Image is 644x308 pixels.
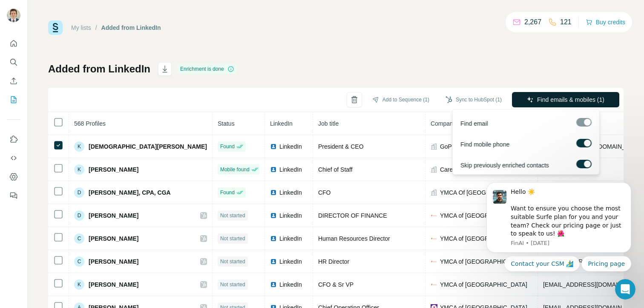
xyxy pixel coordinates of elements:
span: [PERSON_NAME] [89,234,138,243]
span: Human Resources Director [318,235,390,242]
img: company-logo [431,235,437,242]
span: Find emails & mobiles (1) [537,95,604,104]
span: [PERSON_NAME] [89,165,138,174]
span: YMCA of [GEOGRAPHIC_DATA] [440,234,527,243]
iframe: Intercom notifications message [474,175,644,276]
img: LinkedIn logo [270,212,277,219]
span: Skip previously enriched contacts [460,161,549,170]
div: K [74,164,84,175]
span: LinkedIn [279,142,302,151]
div: C [74,256,84,267]
img: LinkedIn logo [270,258,277,265]
span: [PERSON_NAME] [89,280,138,289]
span: LinkedIn [279,234,302,243]
span: Job title [318,120,339,127]
span: [PERSON_NAME] [89,211,138,220]
button: Dashboard [7,169,20,184]
div: D [74,210,84,221]
span: YMCA of [GEOGRAPHIC_DATA] [440,257,527,266]
img: LinkedIn logo [270,166,277,173]
span: Care [GEOGRAPHIC_DATA] [440,165,517,174]
span: Found [220,143,235,150]
iframe: Intercom live chat [615,279,635,299]
span: President & CEO [318,143,364,150]
h1: Added from LinkedIn [48,62,150,76]
span: LinkedIn [279,257,302,266]
span: LinkedIn [279,280,302,289]
span: Chief of Staff [318,166,353,173]
a: My lists [71,24,91,31]
img: company-logo [431,258,437,265]
img: Avatar [7,9,20,22]
div: K [74,279,84,290]
span: Not started [220,258,245,265]
img: LinkedIn logo [270,281,277,288]
span: YMCA Of [GEOGRAPHIC_DATA] [440,188,529,197]
button: Find emails & mobiles (1) [512,92,619,107]
img: company-logo [431,281,437,288]
span: Not started [220,212,245,219]
span: 568 Profiles [74,120,106,127]
p: 121 [560,17,572,27]
img: Surfe Logo [48,20,63,35]
span: YMCA of [GEOGRAPHIC_DATA] [440,211,527,220]
button: Enrich CSV [7,73,20,89]
span: LinkedIn [270,120,293,127]
button: Sync to HubSpot (1) [440,93,508,106]
span: HR Director [318,258,349,265]
span: Found [220,189,235,196]
span: LinkedIn [279,165,302,174]
span: [DEMOGRAPHIC_DATA][PERSON_NAME] [89,142,207,151]
img: company-logo [431,212,437,219]
button: Quick start [7,36,20,51]
p: 2,267 [524,17,541,27]
span: Mobile found [220,166,250,173]
div: D [74,187,84,198]
span: [EMAIL_ADDRESS][DOMAIN_NAME] [543,281,644,288]
span: YMCA of [GEOGRAPHIC_DATA] [440,280,527,289]
button: Use Surfe API [7,150,20,166]
div: Added from LinkedIn [101,23,161,32]
div: Enrichment is done [178,64,237,74]
button: Search [7,55,20,70]
button: Add to Sequence (1) [366,93,435,106]
button: Use Surfe on LinkedIn [7,132,20,147]
span: LinkedIn [279,211,302,220]
span: LinkedIn [279,188,302,197]
span: Company [431,120,456,127]
span: GoProvidence [440,142,478,151]
span: Status [218,120,235,127]
span: DIRECTOR OF FINANCE [318,212,387,219]
span: [PERSON_NAME], CPA, CGA [89,188,171,197]
img: LinkedIn logo [270,189,277,196]
span: CFO & Sr VP [318,281,354,288]
div: C [74,233,84,244]
li: / [95,23,97,32]
span: Find email [460,119,488,128]
span: Find mobile phone [460,140,509,149]
span: Not started [220,235,245,242]
div: K [74,141,84,152]
span: [PERSON_NAME] [89,257,138,266]
span: CFO [318,189,331,196]
img: LinkedIn logo [270,143,277,150]
span: Not started [220,281,245,288]
img: LinkedIn logo [270,235,277,242]
button: My lists [7,92,20,107]
button: Buy credits [586,16,625,28]
button: Feedback [7,188,20,203]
